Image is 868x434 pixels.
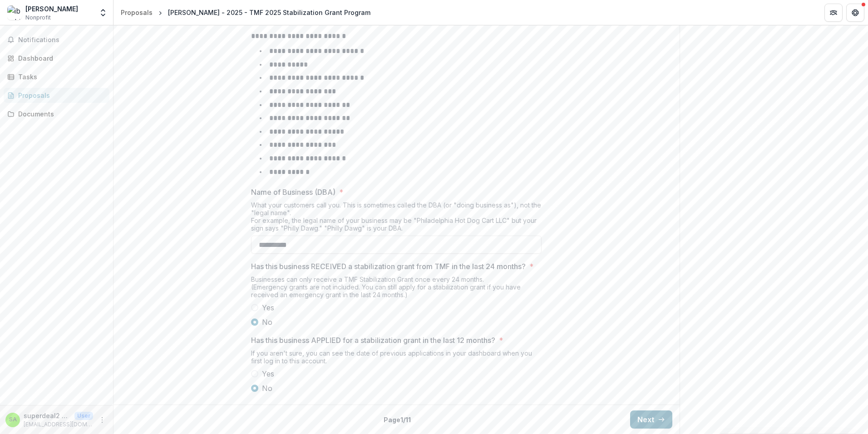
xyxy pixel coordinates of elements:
[74,412,93,420] p: User
[97,4,109,22] button: Open entity switcher
[18,72,102,82] div: Tasks
[18,53,102,63] div: Dashboard
[262,317,272,328] span: No
[4,88,109,103] a: Proposals
[262,302,274,313] span: Yes
[846,4,864,22] button: Get Help
[251,349,542,368] div: If you aren't sure, you can see the date of previous applications in your dashboard when you firs...
[117,6,156,19] a: Proposals
[117,6,374,19] nav: breadcrumb
[262,368,274,379] span: Yes
[630,410,672,429] button: Next
[251,201,542,236] div: What your customers call you. This is sometimes called the DBA (or "doing business as"), not the ...
[251,335,495,346] p: Has this business APPLIED for a stabilization grant in the last 12 months?
[18,36,106,44] span: Notifications
[4,69,109,84] a: Tasks
[9,417,17,423] div: superdeal2 abughoush
[262,383,272,394] span: No
[7,5,22,20] img: ibrahim abughoush
[251,275,542,302] div: Businesses can only receive a TMF Stabilization Grant once every 24 months. (Emergency grants are...
[168,8,370,17] div: [PERSON_NAME] - 2025 - TMF 2025 Stabilization Grant Program
[121,8,153,17] div: Proposals
[25,4,78,14] div: [PERSON_NAME]
[18,91,102,100] div: Proposals
[251,261,526,272] p: Has this business RECEIVED a stabilization grant from TMF in the last 24 months?
[24,420,93,429] p: [EMAIL_ADDRESS][DOMAIN_NAME]
[18,109,102,119] div: Documents
[4,33,109,47] button: Notifications
[4,106,109,121] a: Documents
[824,4,843,22] button: Partners
[97,415,108,425] button: More
[24,411,71,420] p: superdeal2 abughoush
[25,14,51,22] span: Nonprofit
[251,187,335,198] p: Name of Business (DBA)
[4,51,109,66] a: Dashboard
[384,415,411,424] p: Page 1 / 11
